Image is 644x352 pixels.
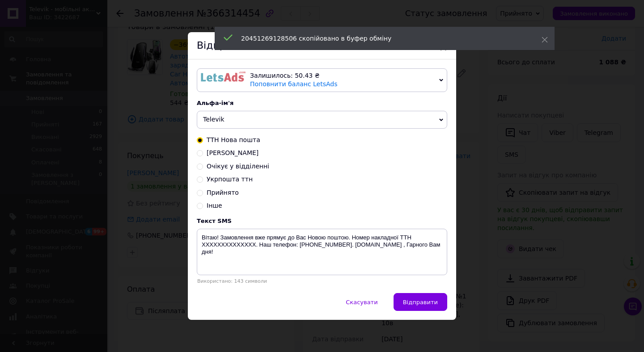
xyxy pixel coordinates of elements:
span: Скасувати [346,299,377,306]
a: Поповнити баланс LetsAds [250,80,338,88]
span: Очікує у відділенні [207,163,269,170]
span: Прийнято [207,189,239,196]
div: 20451269128506 скопійовано в буфер обміну [241,34,519,43]
span: Інше [207,202,222,209]
span: Укрпошта ттн [207,176,253,183]
div: Текст SMS [197,218,447,224]
div: Залишилось: 50.43 ₴ [250,71,436,80]
div: Відправка SMS [188,32,456,59]
div: Використано: 143 символи [197,278,447,284]
button: Скасувати [336,293,387,311]
span: Відправити [403,299,438,306]
button: Відправити [394,293,447,311]
textarea: Вітаю! Замовлення вже прямує до Вас Новою поштою. Номер накладної ТТН XXXXXXXXXXXXXX. Наш телефон... [197,229,447,275]
span: Televik [203,116,225,123]
span: [PERSON_NAME] [207,149,258,156]
span: ТТН Нова пошта [207,136,260,143]
span: Альфа-ім'я [197,100,233,106]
